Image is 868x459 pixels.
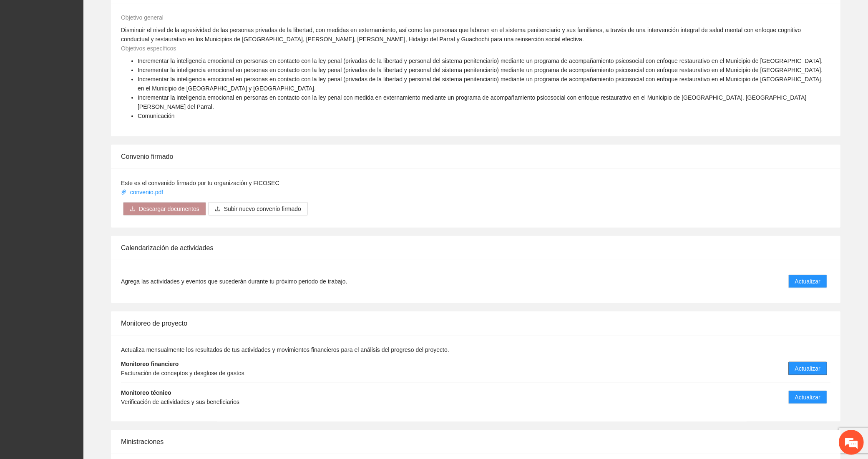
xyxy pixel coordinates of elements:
span: Incrementar la inteligencia emocional en personas en contacto con la ley penal (privadas de la li... [138,58,823,64]
span: Este es el convenido firmado por tu organización y FICOSEC [121,180,279,186]
strong: Monitoreo técnico [121,389,171,396]
span: Incrementar la inteligencia emocional en personas en contacto con la ley penal con medida en exte... [138,94,807,110]
span: Actualizar [795,364,820,373]
span: Facturación de conceptos y desglose de gastos [121,370,244,376]
span: Comunicación [138,113,175,119]
span: Actualizar [795,277,820,286]
div: Minimizar ventana de chat en vivo [137,4,157,24]
span: Objetivo general [121,14,164,21]
button: downloadDescargar documentos [123,202,206,216]
span: Verificación de actividades y sus beneficiarios [121,399,239,405]
button: uploadSubir nuevo convenio firmado [208,202,308,216]
span: Estamos en línea. [48,111,115,196]
span: Disminuir el nivel de la agresividad de las personas privadas de la libertad, con medidas en exte... [121,27,801,43]
span: Incrementar la inteligencia emocional en personas en contacto con la ley penal (privadas de la li... [138,67,823,73]
div: Ministraciones [121,430,830,454]
span: Descargar documentos [139,204,199,213]
span: Actualizar [795,393,820,402]
button: Actualizar [788,362,827,375]
button: Actualizar [788,275,827,288]
span: Subir nuevo convenio firmado [224,204,301,213]
span: uploadSubir nuevo convenio firmado [208,206,308,212]
strong: Monitoreo financiero [121,361,179,367]
button: Actualizar [788,391,827,404]
span: Agrega las actividades y eventos que sucederán durante tu próximo periodo de trabajo. [121,277,347,286]
div: Calendarización de actividades [121,236,830,260]
div: Convenio firmado [121,145,830,168]
span: Actualiza mensualmente los resultados de tus actividades y movimientos financieros para el anális... [121,346,449,353]
a: convenio.pdf [121,189,165,196]
div: Chatee con nosotros ahora [43,43,140,53]
span: download [130,206,136,213]
span: paper-clip [121,189,127,195]
span: Incrementar la inteligencia emocional en personas en contacto con la ley penal (privadas de la li... [138,76,823,92]
span: upload [215,206,221,213]
span: Objetivos específicos [121,45,176,52]
textarea: Escriba su mensaje y pulse “Intro” [4,228,159,257]
div: Monitoreo de proyecto [121,311,830,335]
